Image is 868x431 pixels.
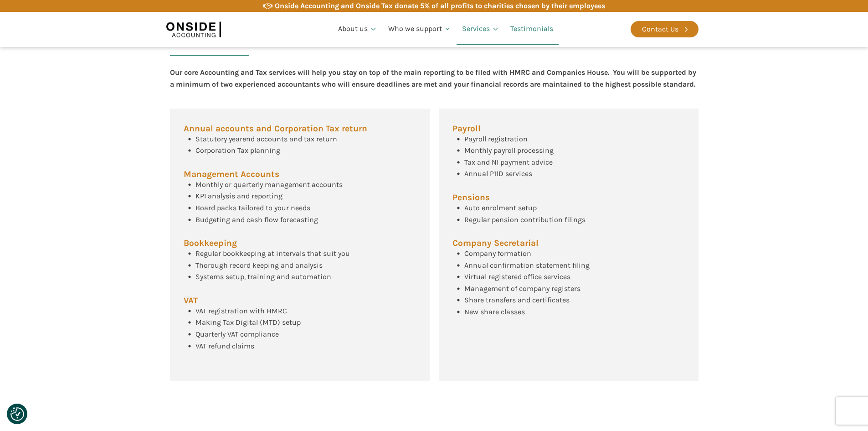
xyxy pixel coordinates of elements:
span: Annual accounts and Corporation Tax return [184,125,367,133]
a: Testimonials [505,14,559,45]
span: Quarterly VAT compliance [195,330,279,338]
span: Statutory yearend accounts and tax return [195,135,337,143]
span: Tax and NI payment advice [464,158,553,166]
span: Pensions [452,193,490,202]
span: Corporation Tax planning [195,146,280,155]
a: Services [457,14,505,45]
span: Management Accounts [184,170,279,179]
span: Auto enrolment setup [464,203,537,212]
a: About us [333,14,383,45]
span: Systems setup, training and automation [195,272,331,281]
span: Thorough record keeping and analysis [195,261,323,270]
span: Regular pension contribution filings [464,215,586,224]
span: Bookkeeping [184,239,237,248]
a: Who we support [383,14,457,45]
button: Consent Preferences [10,407,24,421]
span: Regular bookkeeping at intervals that suit you [195,249,350,258]
span: Making Tax Digital (MTD) setup [195,318,301,327]
span: VAT refund claims [195,342,254,350]
span: Management of company registers [464,284,580,293]
span: Monthly payroll processing [464,146,554,155]
div: Our core Accounting and Tax services will help you stay on top of the main reporting to be filed ... [170,67,699,90]
span: Payroll registration [464,135,528,143]
a: Contact Us [631,21,699,37]
span: Annual P11D services [464,169,532,178]
span: Annual confirmation statement filing [464,261,590,270]
span: New share classes [464,307,525,316]
span: VAT [184,296,198,305]
span: Share transfers and certificates [464,296,570,304]
span: KPI analysis and reporting [195,192,282,200]
span: VAT registration with HMRC [195,306,287,315]
span: Payroll [452,125,481,133]
img: Revisit consent button [10,407,24,421]
span: Board packs tailored to your needs [195,203,310,212]
span: Company Secretarial [452,239,539,248]
span: Company formation [464,249,531,258]
span: Virtual registered office services [464,272,570,281]
div: Contact Us [642,23,678,35]
img: Onside Accounting [166,19,221,40]
span: Monthly or quarterly management accounts [195,180,343,189]
span: Budgeting and cash flow forecasting [195,215,318,224]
